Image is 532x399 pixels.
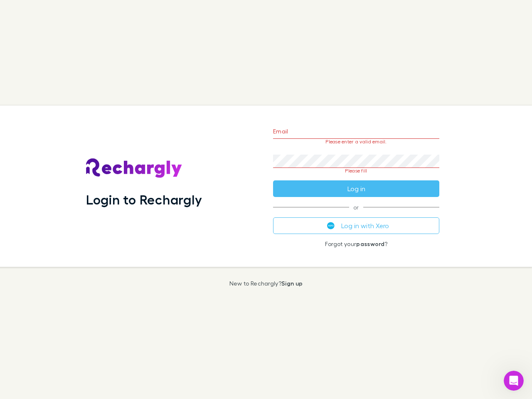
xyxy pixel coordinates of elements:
[356,240,384,247] a: password
[86,158,182,178] img: Rechargly's Logo
[273,217,439,234] button: Log in with Xero
[273,168,439,174] p: Please fill
[229,280,303,287] p: New to Rechargly?
[504,371,524,391] iframe: Intercom live chat
[273,180,439,197] button: Log in
[86,192,202,207] h1: Login to Rechargly
[281,280,303,287] a: Sign up
[273,139,439,145] p: Please enter a valid email.
[327,222,335,229] img: Xero's logo
[273,241,439,247] p: Forgot your ?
